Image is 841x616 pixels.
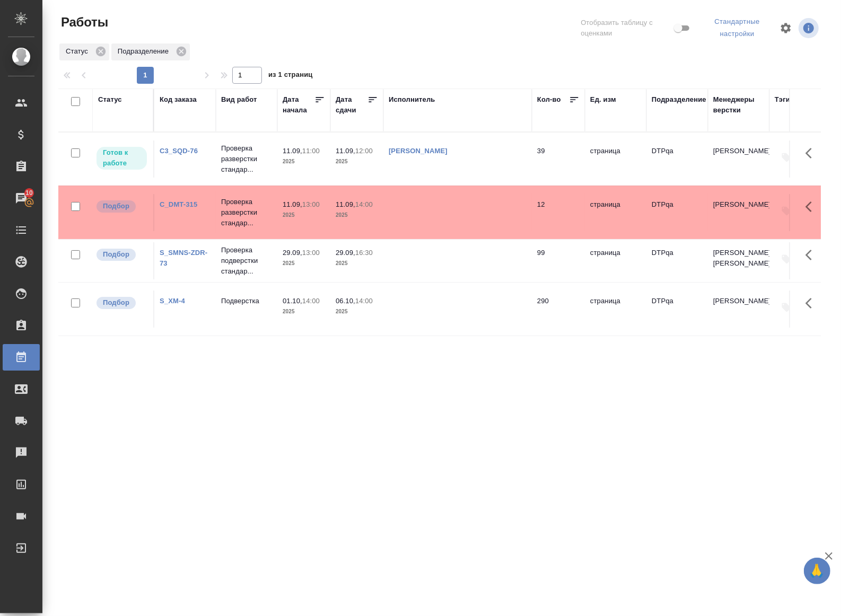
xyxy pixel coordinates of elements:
[221,197,272,228] p: Проверка разверстки стандар...
[160,94,197,105] div: Код заказа
[283,147,302,155] p: 11.09,
[336,94,367,116] div: Дата сдачи
[66,46,92,57] p: Статус
[775,199,798,223] button: Добавить тэги
[799,194,825,219] button: Здесь прячутся важные кнопки
[98,94,122,105] div: Статус
[95,146,148,171] div: Исполнитель может приступить к работе
[336,210,378,221] p: 2025
[336,200,355,208] p: 11.09,
[302,249,320,257] p: 13:00
[585,242,646,279] td: страница
[585,140,646,178] td: страница
[701,14,773,42] div: split button
[221,245,272,277] p: Проверка подверстки стандар...
[799,291,825,316] button: Здесь прячутся важные кнопки
[713,199,764,210] p: [PERSON_NAME]
[103,249,129,260] p: Подбор
[283,94,314,116] div: Дата начала
[336,249,355,257] p: 29.09,
[389,94,435,105] div: Исполнитель
[799,18,821,38] span: Посмотреть информацию
[775,94,818,105] div: Тэги работы
[302,200,320,208] p: 13:00
[160,297,185,305] a: S_XM-4
[283,306,325,317] p: 2025
[590,94,616,105] div: Ед. изм
[713,94,764,116] div: Менеджеры верстки
[581,17,672,39] span: Отобразить таблицу с оценками
[775,296,798,319] button: Добавить тэги
[773,15,799,41] span: Настроить таблицу
[585,194,646,231] td: страница
[221,94,257,105] div: Вид работ
[532,140,585,178] td: 39
[585,291,646,328] td: страница
[389,147,448,155] a: [PERSON_NAME]
[336,297,355,305] p: 06.10,
[537,94,561,105] div: Кол-во
[646,140,708,178] td: DTPqa
[355,200,373,208] p: 14:00
[283,200,302,208] p: 11.09,
[336,306,378,317] p: 2025
[775,248,798,271] button: Добавить тэги
[532,291,585,328] td: 290
[58,14,108,31] span: Работы
[221,296,272,306] p: Подверстка
[160,147,198,155] a: C3_SQD-76
[646,194,708,231] td: DTPqa
[111,43,190,60] div: Подразделение
[355,297,373,305] p: 14:00
[103,201,129,212] p: Подбор
[160,200,197,208] a: C_DMT-315
[775,146,798,169] button: Добавить тэги
[3,185,40,212] a: 10
[268,68,313,84] span: из 1 страниц
[336,258,378,269] p: 2025
[283,249,302,257] p: 29.09,
[103,297,129,308] p: Подбор
[713,248,764,269] p: [PERSON_NAME], [PERSON_NAME]
[19,188,39,198] span: 10
[95,248,148,262] div: Можно подбирать исполнителей
[283,297,302,305] p: 01.10,
[95,199,148,214] div: Можно подбирать исполнителей
[532,194,585,231] td: 12
[355,147,373,155] p: 12:00
[713,146,764,156] p: [PERSON_NAME]
[103,147,141,169] p: Готов к работе
[59,43,109,60] div: Статус
[355,249,373,257] p: 16:30
[808,560,826,582] span: 🙏
[160,249,207,267] a: S_SMNS-ZDR-73
[799,140,825,166] button: Здесь прячутся важные кнопки
[804,558,830,584] button: 🙏
[646,242,708,279] td: DTPqa
[336,156,378,167] p: 2025
[652,94,706,105] div: Подразделение
[336,147,355,155] p: 11.09,
[283,258,325,269] p: 2025
[95,296,148,310] div: Можно подбирать исполнителей
[713,296,764,306] p: [PERSON_NAME]
[799,242,825,268] button: Здесь прячутся важные кнопки
[118,46,172,57] p: Подразделение
[283,156,325,167] p: 2025
[283,210,325,221] p: 2025
[532,242,585,279] td: 99
[221,143,272,175] p: Проверка разверстки стандар...
[302,147,320,155] p: 11:00
[646,291,708,328] td: DTPqa
[302,297,320,305] p: 14:00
